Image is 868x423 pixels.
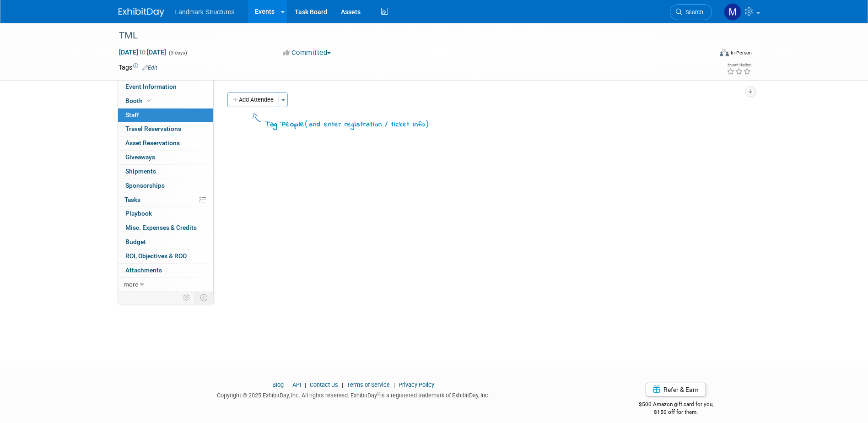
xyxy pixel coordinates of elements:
[377,391,380,396] sup: ®
[720,49,729,56] img: Format-Inperson.png
[730,49,752,56] div: In-Person
[265,118,429,130] div: Tag People
[118,235,213,249] a: Budget
[285,381,291,388] span: |
[179,292,195,304] td: Personalize Event Tab Strip
[682,9,703,16] span: Search
[118,122,213,136] a: Travel Reservations
[125,224,197,231] span: Misc. Expenses & Credits
[142,65,157,71] a: Edit
[118,108,213,122] a: Staff
[119,63,157,72] td: Tags
[116,27,698,44] div: TML
[118,193,213,207] a: Tasks
[194,292,213,304] td: Toggle Event Tabs
[118,264,213,277] a: Attachments
[602,395,750,416] div: $500 Amazon gift card for you,
[309,119,425,130] span: and enter registration / ticket info
[118,80,213,94] a: Event Information
[125,182,165,189] span: Sponsorships
[118,165,213,179] a: Shipments
[119,389,589,400] div: Copyright © 2025 ExhibitDay, Inc. All rights reserved. ExhibitDay is a registered trademark of Ex...
[125,238,146,245] span: Budget
[124,281,138,288] span: more
[175,8,235,16] span: Landmark Structures
[119,48,167,56] span: [DATE] [DATE]
[280,48,334,58] button: Committed
[646,383,706,396] a: Refer & Earn
[125,168,156,175] span: Shipments
[118,221,213,235] a: Misc. Expenses & Credits
[125,266,162,274] span: Attachments
[125,153,155,161] span: Giveaways
[340,381,345,388] span: |
[118,207,213,221] a: Playbook
[118,136,213,150] a: Asset Reservations
[302,381,308,388] span: |
[425,119,429,128] span: )
[125,210,152,217] span: Playbook
[118,94,213,108] a: Booth
[118,151,213,164] a: Giveaways
[227,92,279,107] button: Add Attendee
[347,381,390,388] a: Terms of Service
[118,179,213,193] a: Sponsorships
[602,408,750,416] div: $150 off for them.
[124,196,140,203] span: Tasks
[292,381,301,388] a: API
[147,98,151,103] i: Booth reservation complete
[119,8,164,17] img: ExhibitDay
[125,252,187,260] span: ROI, Objectives & ROO
[125,139,180,146] span: Asset Reservations
[399,381,434,388] a: Privacy Policy
[391,381,397,388] span: |
[118,278,213,292] a: more
[310,381,338,388] a: Contact Us
[168,50,187,56] span: (3 days)
[125,83,177,90] span: Event Information
[138,49,147,56] span: to
[727,63,751,67] div: Event Rating
[724,3,741,21] img: Maryann Tijerina
[658,48,752,61] div: Event Format
[125,97,153,104] span: Booth
[305,119,309,128] span: (
[670,4,712,20] a: Search
[125,125,181,132] span: Travel Reservations
[272,381,284,388] a: Blog
[118,249,213,263] a: ROI, Objectives & ROO
[125,111,139,119] span: Staff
